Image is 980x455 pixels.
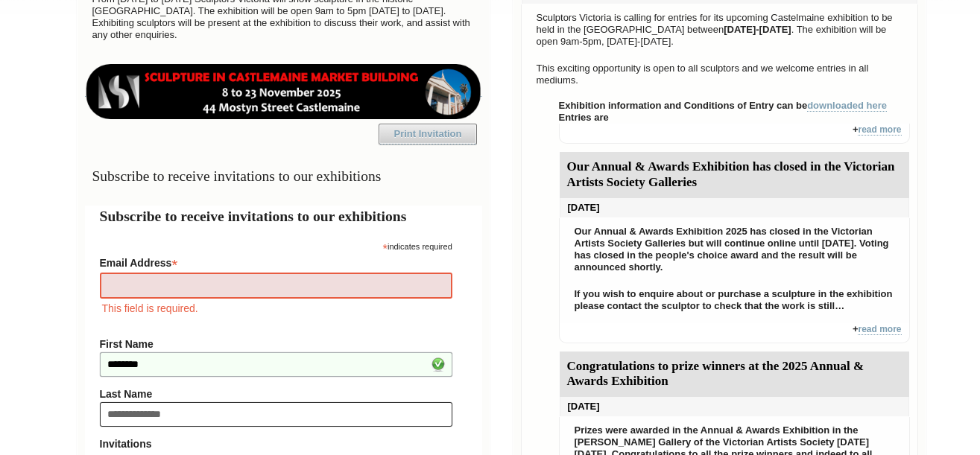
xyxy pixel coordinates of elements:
[100,338,452,350] label: First Name
[85,64,482,119] img: castlemaine-ldrbd25v2.png
[560,198,909,217] div: [DATE]
[100,252,452,270] label: Email Address
[858,124,901,136] a: read more
[100,238,452,252] div: indicates required
[858,324,901,335] a: read more
[85,162,482,191] h3: Subscribe to receive invitations to our exhibitions
[560,397,909,416] div: [DATE]
[559,100,888,112] strong: Exhibition information and Conditions of Entry can be
[724,24,791,35] strong: [DATE]-[DATE]
[560,152,909,198] div: Our Annual & Awards Exhibition has closed in the Victorian Artists Society Galleries
[100,438,452,450] strong: Invitations
[807,100,887,112] a: downloaded here
[100,206,467,227] h2: Subscribe to receive invitations to our exhibitions
[100,300,452,316] div: This field is required.
[100,388,452,400] label: Last Name
[529,8,910,51] p: Sculptors Victoria is calling for entries for its upcoming Castelmaine exhibition to be held in t...
[567,222,902,277] p: Our Annual & Awards Exhibition 2025 has closed in the Victorian Artists Society Galleries but wil...
[559,323,910,343] div: +
[560,351,909,398] div: Congratulations to prize winners at the 2025 Annual & Awards Exhibition
[567,284,902,316] p: If you wish to enquire about or purchase a sculpture in the exhibition please contact the sculpto...
[559,124,910,144] div: +
[529,59,910,90] p: This exciting opportunity is open to all sculptors and we welcome entries in all mediums.
[379,124,477,144] a: Print Invitation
